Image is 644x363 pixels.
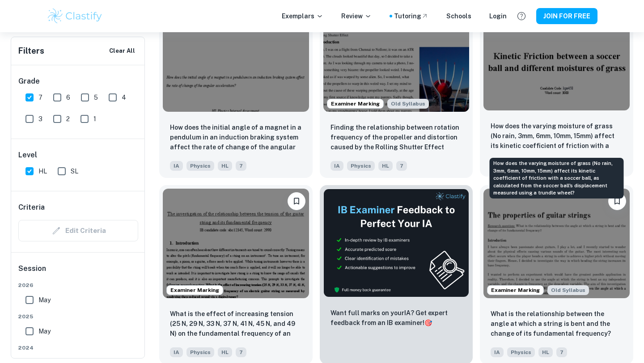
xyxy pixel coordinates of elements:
[330,122,462,152] p: Finding the relationship between rotation frequency of the propeller and distortion caused by the...
[93,114,96,124] span: 1
[38,114,42,124] span: 3
[66,93,70,102] span: 6
[94,93,98,102] span: 5
[18,45,44,57] h6: Filters
[163,2,309,112] img: Physics IA example thumbnail: How does the initial angle of a magnet i
[330,308,462,328] p: Want full marks on your IA ? Get expert feedback from an IB examiner!
[483,1,630,110] img: Physics IA example thumbnail: How does the varying moisture of grass (
[47,7,103,25] img: Clastify logo
[341,11,372,21] p: Review
[38,93,42,102] span: 7
[330,161,343,171] span: IA
[66,114,70,124] span: 2
[18,150,138,160] h6: Level
[323,2,470,112] img: Physics IA example thumbnail: Finding the relationship between rotatio
[490,158,624,198] div: How does the varying moisture of grass (No rain, 3mm, 6mm, 10mm, 15mm) affect its kinetic coeffic...
[608,192,626,210] button: Please log in to bookmark exemplars
[282,11,323,21] p: Exemplars
[327,100,383,108] span: Examiner Marking
[38,295,51,305] span: May
[170,309,302,339] p: What is the effect of increasing tension (25 N, 29 N, 33 N, 37 N, 41 N, 45 N, and 49 N) on the fu...
[163,189,309,298] img: Physics IA example thumbnail: What is the effect of increasing tension
[446,11,471,21] a: Schools
[387,99,429,109] span: Old Syllabus
[18,263,138,281] h6: Session
[424,319,432,326] span: 🎯
[491,309,623,338] p: What is the relationship between the angle at which a string is bent and the change of its fundam...
[38,166,47,176] span: HL
[396,161,407,171] span: 7
[323,189,470,297] img: Thumbnail
[18,312,138,321] span: 2025
[483,189,630,298] img: Physics IA example thumbnail: What is the relationship between the ang
[170,122,302,153] p: How does the initial angle of a magnet in a pendulum in an induction braking system affect the ra...
[394,11,428,21] a: Tutoring
[38,326,51,336] span: May
[186,161,214,171] span: Physics
[18,202,45,213] h6: Criteria
[491,121,623,152] p: How does the varying moisture of grass (No rain, 3mm, 6mm, 10mm, 15mm) affect its kinetic coeffic...
[218,347,232,357] span: HL
[18,344,138,352] span: 2024
[18,76,138,87] h6: Grade
[236,161,246,171] span: 7
[236,347,246,357] span: 7
[71,166,78,176] span: SL
[378,161,393,171] span: HL
[288,192,305,210] button: Please log in to bookmark exemplars
[547,285,589,295] div: Starting from the May 2025 session, the Physics IA requirements have changed. It's OK to refer to...
[536,8,597,24] button: JOIN FOR FREE
[122,93,126,102] span: 4
[538,347,553,357] span: HL
[487,286,543,294] span: Examiner Marking
[491,347,504,357] span: IA
[18,220,138,241] div: Criteria filters are unavailable when searching by topic
[489,11,507,21] a: Login
[18,281,138,289] span: 2026
[347,161,375,171] span: Physics
[170,347,183,357] span: IA
[556,347,567,357] span: 7
[507,347,535,357] span: Physics
[514,8,529,24] button: Help and Feedback
[170,161,183,171] span: IA
[387,99,429,109] div: Starting from the May 2025 session, the Physics IA requirements have changed. It's OK to refer to...
[167,286,223,294] span: Examiner Marking
[547,285,589,295] span: Old Syllabus
[107,44,137,58] button: Clear All
[218,161,232,171] span: HL
[186,347,214,357] span: Physics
